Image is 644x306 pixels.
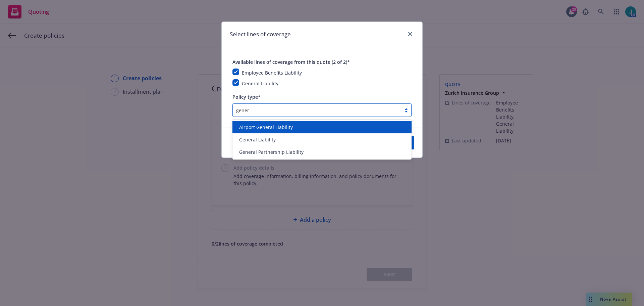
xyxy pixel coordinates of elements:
[230,30,291,39] h1: Select lines of coverage
[239,136,276,143] span: General Liability
[239,124,293,131] span: Airport General Liability
[242,80,278,87] span: General Liability
[242,70,302,76] span: Employee Benefits Liability
[232,59,350,65] span: Available lines of coverage from this quote (2 of 2)*
[239,148,304,156] span: General Partnership Liability
[232,94,261,100] span: Policy type*
[406,30,414,38] a: close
